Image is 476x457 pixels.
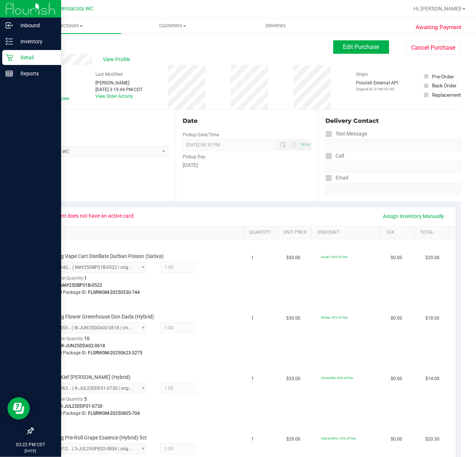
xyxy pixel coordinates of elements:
[343,43,379,50] span: Edit Purchase
[95,80,142,86] div: [PERSON_NAME]
[321,436,356,440] span: 30preroll5ct: 30% off line
[3,448,58,454] p: [DATE]
[286,436,300,443] span: $29.00
[391,436,402,443] span: $0.00
[88,411,140,416] span: FLSRWGM-20250805-704
[122,22,224,29] span: Customers
[47,253,164,260] span: FT 0.5g Vape Cart Distillate Durban Poison (Sativa)
[286,375,300,382] span: $35.00
[318,230,377,236] a: Discount
[405,41,461,55] button: Cancel Purchase
[321,255,347,259] span: 60cart: 60% off line
[85,276,87,281] span: 1
[425,315,439,322] span: $18.00
[18,22,121,29] span: Purchases
[60,343,105,348] span: W-JUN25DDA02-0618
[18,18,121,34] a: Purchases
[286,254,300,261] span: $50.00
[325,128,367,139] label: Text Message
[325,161,461,172] input: Format: (999) 999-9999
[60,404,103,409] span: K-JUL25DDF01-0730
[47,374,131,381] span: FT 1g Kief [PERSON_NAME] (Hybrid)
[183,131,219,138] label: Pickup Date/Time
[13,53,58,62] p: Retail
[432,82,457,89] div: Back Order
[47,333,151,348] div: Available Quantity:
[425,375,439,382] span: $14.00
[432,91,461,99] div: Replacement
[13,69,58,78] p: Reports
[286,315,300,322] span: $30.00
[183,116,312,125] div: Date
[47,313,154,320] span: FD 3.5g Flower Greenhouse Don Dada (Hybrid)
[6,54,13,61] inline-svg: Retail
[85,397,87,402] span: 5
[252,375,254,382] span: 1
[88,290,140,295] span: FLSRWGM-20250530-744
[378,210,449,223] a: Assign Inventory Manually
[252,254,254,261] span: 1
[95,71,123,78] label: Last Modified
[391,375,402,382] span: $0.00
[249,230,275,236] a: Quantity
[13,21,58,30] p: Inbound
[183,161,312,169] div: [DATE]
[325,116,461,125] div: Delivery Contact
[60,283,103,288] span: MAY25DBP01B-0522
[391,254,402,261] span: $0.00
[183,153,205,160] label: Pickup Day
[391,315,402,322] span: $0.00
[425,254,439,261] span: $20.00
[6,70,13,77] inline-svg: Reports
[3,441,58,448] p: 03:22 PM CDT
[321,376,353,380] span: 60monthly: 60% off line
[432,73,454,80] div: Pre-Order
[6,38,13,45] inline-svg: Inventory
[321,315,347,319] span: 40dep: 40% off line
[103,56,133,63] span: View Profile
[47,394,151,408] div: Available Quantity:
[333,40,389,54] button: Edit Purchase
[45,210,140,222] span: Patient does not have an active card.
[7,397,30,420] iframe: Resource center
[325,139,461,150] input: Format: (999) 999-9999
[47,290,87,295] span: Original Package ID:
[420,230,445,236] a: Total
[356,71,368,78] label: Origin
[356,86,398,92] p: Original ID: 316610140
[95,86,142,93] div: [DATE] 3:19:44 PM CDT
[252,315,254,322] span: 1
[6,22,13,29] inline-svg: Inbound
[44,230,240,236] a: SKU
[85,336,90,341] span: 10
[224,18,327,34] a: Deliveries
[95,94,133,99] a: View Order Activity
[47,273,151,287] div: Available Quantity:
[47,350,87,355] span: Original Package ID:
[425,436,439,443] span: $20.30
[416,23,462,32] span: Awaiting Payment
[413,6,462,12] span: Hi, [PERSON_NAME]!
[47,411,87,416] span: Original Package ID:
[252,436,254,443] span: 1
[13,37,58,46] p: Inventory
[325,172,348,183] label: Email
[121,18,224,34] a: Customers
[386,230,412,236] a: Tax
[255,22,296,29] span: Deliveries
[33,116,169,125] div: Location
[59,6,94,12] span: Pensacola WC
[356,80,398,92] div: Flourish External API
[47,434,147,441] span: FT 0.5g Pre-Roll Grape Essence (Hybrid) 5ct
[325,150,344,161] label: Call
[88,350,143,355] span: FLSRWGM-20250623-3275
[284,230,309,236] a: Unit Price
